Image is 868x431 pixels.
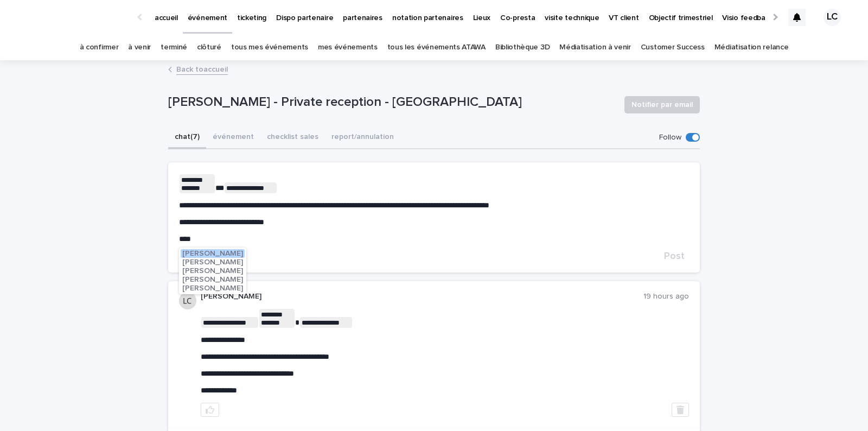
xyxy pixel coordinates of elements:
[631,99,693,110] span: Notifier par email
[182,267,243,275] span: [PERSON_NAME]
[660,251,689,261] button: Post
[495,35,550,60] a: Bibliothèque 3D
[197,35,221,60] a: clôturé
[206,126,260,149] button: événement
[181,284,245,293] button: [PERSON_NAME]
[181,275,245,284] button: [PERSON_NAME]
[664,251,685,261] span: Post
[168,126,206,149] button: chat (7)
[325,126,400,149] button: report/annulation
[201,292,643,301] p: [PERSON_NAME]
[318,35,378,60] a: mes événements
[161,35,187,60] a: terminé
[80,35,119,60] a: à confirmer
[387,35,486,60] a: tous les événements ATAWA
[201,403,219,417] button: like this post
[260,126,325,149] button: checklist sales
[181,249,245,258] button: [PERSON_NAME]
[659,133,681,142] p: Follow
[181,258,245,267] button: [PERSON_NAME]
[824,9,841,26] div: LC
[182,276,243,283] span: [PERSON_NAME]
[182,258,243,266] span: [PERSON_NAME]
[168,94,616,110] p: [PERSON_NAME] - Private reception - [GEOGRAPHIC_DATA]
[128,35,151,60] a: à venir
[672,403,689,417] button: Delete post
[641,35,705,60] a: Customer Success
[643,292,689,301] p: 19 hours ago
[182,250,243,257] span: [PERSON_NAME]
[176,62,228,75] a: Back toaccueil
[22,7,127,28] img: Ls34BcGeRexTGTNfXpUC
[624,96,700,113] button: Notifier par email
[182,284,243,292] span: [PERSON_NAME]
[559,35,631,60] a: Médiatisation à venir
[714,35,789,60] a: Médiatisation relance
[181,267,245,275] button: [PERSON_NAME]
[231,35,308,60] a: tous mes événements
